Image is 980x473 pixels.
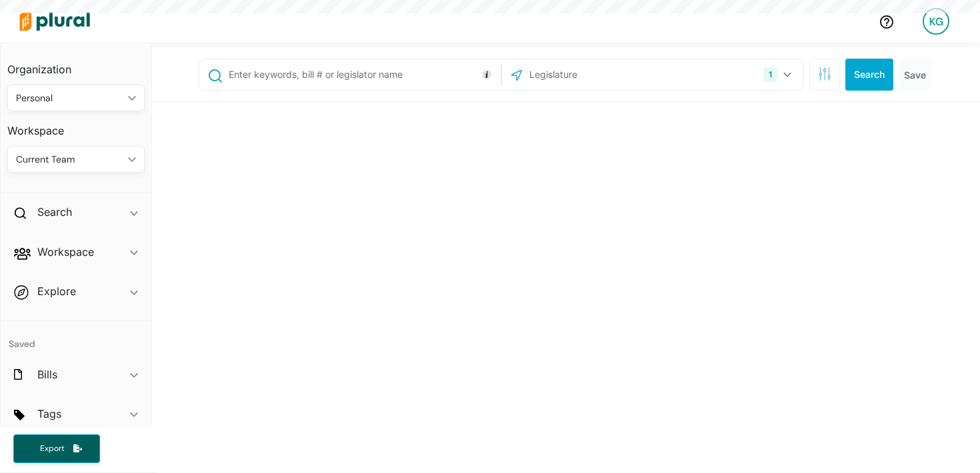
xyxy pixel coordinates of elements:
h4: Saved [1,321,151,354]
span: Export [31,443,73,454]
h2: Explore [37,284,76,298]
h3: Workspace [7,111,145,141]
button: 1 [758,62,800,87]
h3: Organization [7,50,145,79]
input: Enter keywords, bill # or legislator name [227,62,497,87]
h2: Search [37,205,72,219]
button: Search [845,59,893,91]
div: KG [923,8,949,35]
div: Personal [16,91,123,105]
span: Search Filters [818,67,831,79]
button: Save [899,59,931,91]
h2: Bills [37,367,57,382]
div: Current Team [16,153,123,167]
button: Export [13,434,100,463]
div: Tooltip anchor [481,69,493,81]
div: 1 [763,67,777,82]
h2: Workspace [37,244,94,259]
input: Legislature [528,62,671,87]
a: KG [912,3,960,40]
h2: Tags [37,406,61,421]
